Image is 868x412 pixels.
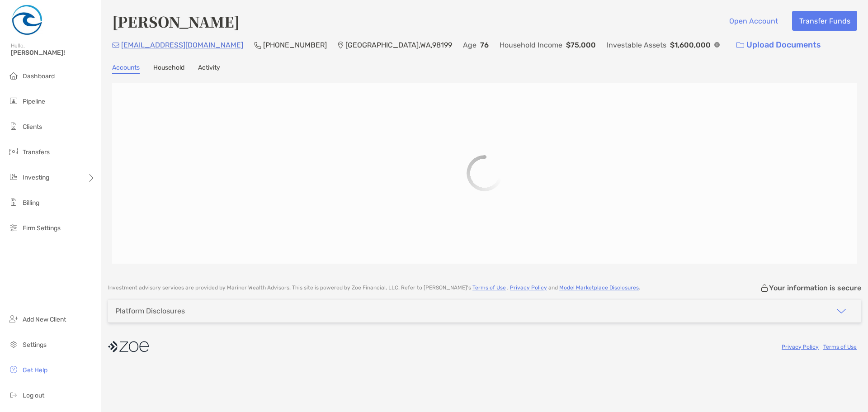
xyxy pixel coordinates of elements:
p: [GEOGRAPHIC_DATA] , WA , 98199 [345,39,452,51]
h4: [PERSON_NAME] [112,11,240,32]
img: pipeline icon [8,95,19,106]
p: [EMAIL_ADDRESS][DOMAIN_NAME] [121,39,243,51]
img: dashboard icon [8,70,19,81]
a: Accounts [112,64,140,74]
span: Get Help [23,366,47,374]
img: Info Icon [714,42,720,47]
a: Terms of Use [472,284,506,291]
a: Upload Documents [731,35,827,55]
span: Log out [23,392,44,399]
span: Dashboard [23,72,55,80]
p: Investable Assets [607,39,666,51]
p: Household Income [500,39,562,51]
p: $1,600,000 [670,39,711,51]
img: get-help icon [8,364,19,375]
img: Email Icon [112,43,119,48]
img: firm-settings icon [8,222,19,233]
button: Transfer Funds [792,11,857,31]
img: clients icon [8,121,19,132]
span: [PERSON_NAME]! [11,49,95,57]
span: Transfers [23,148,50,156]
img: Phone Icon [254,42,261,49]
img: icon arrow [836,306,847,317]
p: $75,000 [566,39,596,51]
span: Firm Settings [23,224,61,232]
img: billing icon [8,197,19,208]
span: Investing [23,174,49,181]
img: investing icon [8,171,19,182]
span: Pipeline [23,98,45,105]
p: Your information is secure [769,284,861,292]
p: [PHONE_NUMBER] [263,39,327,51]
a: Activity [198,64,220,74]
img: button icon [736,42,744,48]
p: Investment advisory services are provided by Mariner Wealth Advisors . This site is powered by Zo... [108,284,640,291]
p: Age [463,39,476,51]
img: logout icon [8,389,19,400]
img: transfers icon [8,146,19,157]
a: Privacy Policy [782,344,819,350]
span: Settings [23,341,47,349]
span: Add New Client [23,316,66,323]
img: Zoe Logo [11,4,43,36]
img: add_new_client icon [8,313,19,324]
span: Billing [23,199,39,207]
a: Household [153,64,184,74]
img: settings icon [8,339,19,350]
a: Model Marketplace Disclosures [559,284,639,291]
span: Clients [23,123,42,131]
a: Terms of Use [823,344,857,350]
button: Open Account [722,11,785,31]
div: Platform Disclosures [115,307,185,315]
img: Location Icon [338,42,344,49]
p: 76 [480,39,489,51]
a: Privacy Policy [510,284,547,291]
img: company logo [108,336,149,357]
